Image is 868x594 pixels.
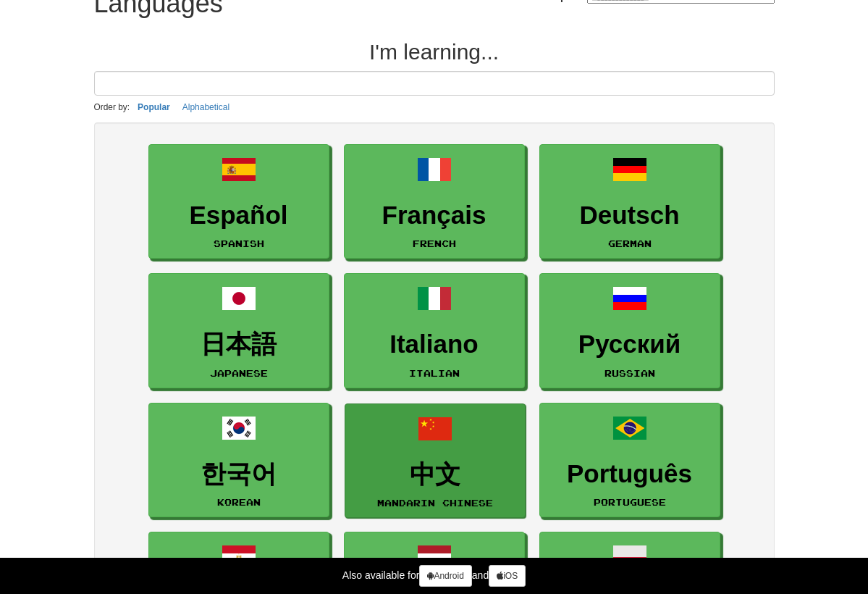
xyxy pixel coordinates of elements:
[148,403,329,518] a: 한국어Korean
[133,99,174,115] button: Popular
[489,565,526,587] a: iOS
[210,368,268,378] small: Japanese
[413,238,456,248] small: French
[156,460,321,488] h3: 한국어
[547,201,712,230] h3: Deutsch
[352,201,517,230] h3: Français
[94,102,130,112] small: Order by:
[594,497,666,507] small: Portuguese
[345,403,526,519] a: 中文Mandarin Chinese
[148,273,329,388] a: 日本語Japanese
[604,368,655,378] small: Russian
[608,238,652,248] small: German
[156,330,321,359] h3: 日本語
[156,201,321,230] h3: Español
[409,368,460,378] small: Italian
[419,565,471,587] a: Android
[539,403,720,518] a: PortuguêsPortuguese
[344,273,525,388] a: ItalianoItalian
[353,461,518,489] h3: 中文
[547,330,712,359] h3: Русский
[217,497,261,507] small: Korean
[377,498,493,508] small: Mandarin Chinese
[148,144,329,259] a: EspañolSpanish
[94,40,775,64] h2: I'm learning...
[214,238,264,248] small: Spanish
[539,273,720,388] a: РусскийRussian
[547,460,712,488] h3: Português
[178,99,234,115] button: Alphabetical
[344,144,525,259] a: FrançaisFrench
[539,144,720,259] a: DeutschGerman
[352,330,517,359] h3: Italiano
